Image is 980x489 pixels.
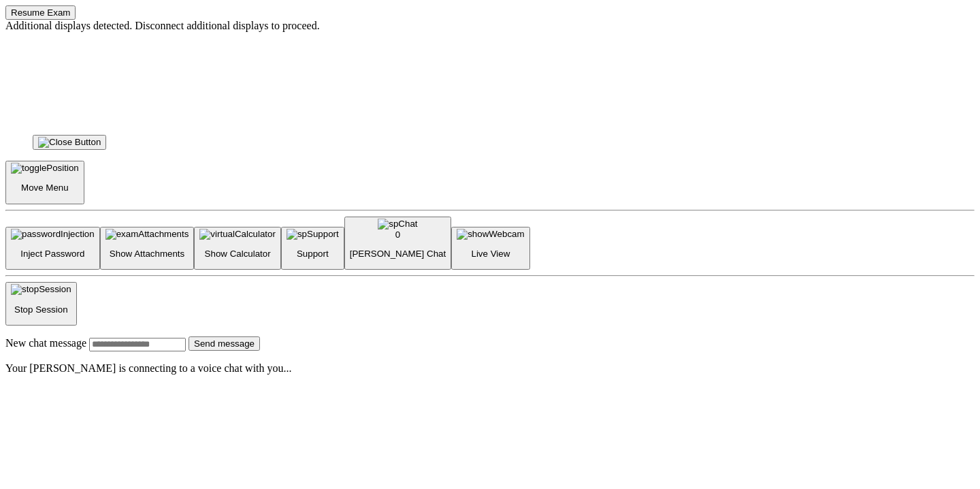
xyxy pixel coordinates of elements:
[194,227,281,270] button: Show Calculator
[194,338,255,349] span: Send message
[5,5,76,20] button: Resume Exam
[5,161,84,204] button: Move Menu
[287,229,339,240] img: spSupport
[457,249,524,259] p: Live View
[189,336,260,351] button: Send message
[199,249,276,259] p: Show Calculator
[11,183,79,193] p: Move Menu
[38,137,101,148] img: Close Button
[5,227,100,270] button: Inject Password
[350,249,446,259] p: [PERSON_NAME] Chat
[199,229,276,240] img: virtualCalculator
[5,20,320,31] span: Additional displays detected. Disconnect additional displays to proceed.
[11,229,95,240] img: passwordInjection
[350,230,446,240] div: 0
[100,227,195,270] button: Show Attachments
[457,229,524,240] img: showWebcam
[105,229,189,240] img: examAttachments
[378,219,417,230] img: spChat
[451,227,529,270] button: Live View
[11,284,71,295] img: stopSession
[11,249,95,259] p: Inject Password
[5,362,975,375] p: Your [PERSON_NAME] is connecting to a voice chat with you...
[287,249,339,259] p: Support
[11,304,71,315] p: Stop Session
[281,227,344,270] button: Support
[11,163,79,174] img: togglePosition
[5,282,77,326] button: Stop Session
[344,217,451,270] button: spChat0[PERSON_NAME] Chat
[105,249,189,259] p: Show Attachments
[5,337,86,349] label: New chat message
